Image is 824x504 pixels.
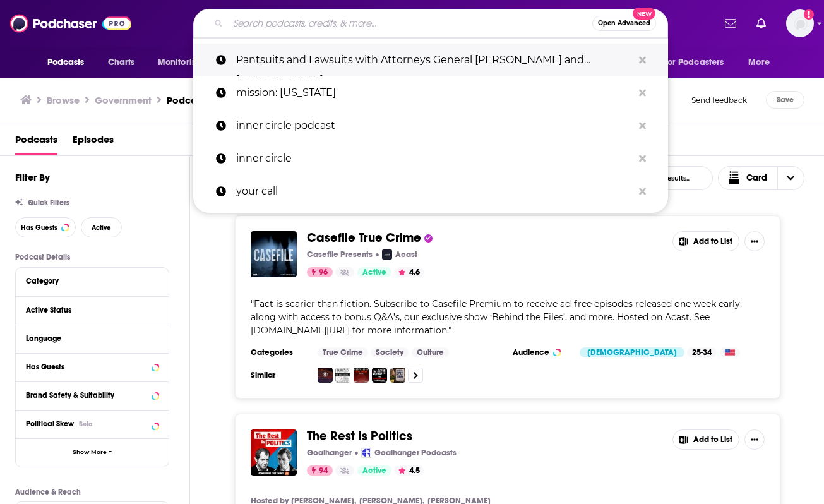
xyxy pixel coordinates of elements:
a: 48 Hours [318,368,333,383]
span: Political Skew [26,419,74,428]
div: Active Status [26,306,150,315]
a: AcastAcast [382,249,417,260]
a: Show notifications dropdown [751,13,771,34]
a: Show notifications dropdown [720,13,741,34]
svg: Add a profile image [804,9,814,20]
span: Quick Filters [28,198,69,207]
div: Search podcasts, credits, & more... [193,9,668,38]
div: Brand Safety & Suitability [26,391,148,400]
span: Open Advanced [598,20,650,27]
div: 25-34 [687,347,717,357]
button: Show More Button [744,429,765,450]
button: Active [81,217,122,237]
span: Monitoring [158,54,203,71]
span: " " [251,298,742,336]
a: Casefile True Crime [307,231,421,245]
img: Acast [382,249,392,260]
a: 96 [307,267,333,277]
a: Podcasts [15,129,57,155]
button: Save [766,91,804,109]
div: Language [26,334,150,343]
span: Logged in as ASabine [786,9,814,37]
button: Open AdvancedNew [592,16,656,31]
h3: Podcast [167,94,205,106]
a: Goalhanger PodcastsGoalhanger Podcasts [361,448,457,458]
a: inner circle podcast [193,109,668,142]
span: Podcasts [47,54,85,71]
p: Audience & Reach [15,488,169,496]
a: 94 [307,465,333,476]
span: Charts [108,54,135,71]
p: Casefile Presents [307,249,373,260]
span: Active [92,224,111,231]
span: Fact is scarier than fiction. Subscribe to Casefile Premium to receive ad-free episodes released ... [251,298,742,336]
img: The Bakersfield Three [390,368,405,383]
a: Episodes [73,129,114,155]
button: 4.6 [395,267,424,277]
a: Culture [412,347,449,357]
span: New [633,8,655,20]
button: Send feedback [688,91,751,109]
span: More [748,54,770,71]
p: Goalhanger [307,448,352,458]
button: Language [26,330,158,346]
button: Brand Safety & Suitability [26,387,158,403]
a: Society [371,347,409,357]
a: inner circle [193,142,668,175]
h3: Categories [251,347,308,357]
button: Has Guests [15,217,76,237]
button: open menu [739,51,785,75]
img: The Frankston Murders [372,368,387,383]
button: Show More [16,438,169,467]
div: Beta [79,420,93,428]
button: open menu [149,51,219,75]
p: mission: texas [236,76,633,109]
h2: Filter By [15,171,50,183]
p: Pantsuits and Lawsuits with Attorneys General Kris Mayes and Dana Nessel [236,44,633,76]
h3: Similar [251,370,308,380]
a: Charts [100,51,143,75]
img: User Profile [786,9,814,37]
h3: Audience [513,347,570,357]
img: Australian True Crime [354,368,369,383]
button: Add to List [672,231,739,251]
p: inner circle podcast [236,109,633,142]
a: Active [357,267,391,277]
a: Active [357,465,391,476]
img: They Walk Among Us - UK True Crime [335,368,350,383]
span: 96 [319,267,328,279]
button: Choose View [718,166,805,190]
span: For Podcasters [664,54,724,71]
div: Has Guests [26,363,148,371]
p: Podcast Details [15,253,169,261]
button: open menu [39,51,101,75]
a: Pantsuits and Lawsuits with Attorneys General [PERSON_NAME] and [PERSON_NAME] [193,44,668,76]
span: 94 [319,465,328,477]
img: The Rest Is Politics [251,429,297,476]
a: Browse [47,94,80,106]
p: Acast [395,249,417,260]
div: [DEMOGRAPHIC_DATA] [580,347,684,357]
p: Goalhanger Podcasts [374,448,457,458]
span: Casefile True Crime [307,230,421,246]
img: Casefile True Crime [251,231,297,277]
a: The Rest Is Politics [307,429,412,443]
a: True Crime [318,347,368,357]
img: Podchaser - Follow, Share and Rate Podcasts [10,11,131,35]
button: Category [26,273,158,289]
a: mission: [US_STATE] [193,76,668,109]
img: Goalhanger Podcasts [361,448,371,458]
p: your call [236,175,633,208]
button: Show More Button [744,231,765,251]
